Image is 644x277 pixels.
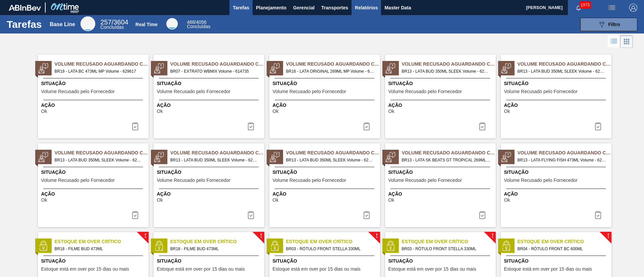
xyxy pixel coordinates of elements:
[402,149,496,156] span: Volume Recusado Aguardando Ciência
[127,208,143,222] button: icon-task-complete
[501,152,511,162] img: status
[157,178,230,183] span: Volume Recusado pelo Fornecedor
[590,120,606,133] div: Completar tarefa: 30376620
[504,89,578,94] span: Volume Recusado pelo Fornecedor
[594,211,602,219] img: icon-task-complete
[157,198,163,203] span: Ok
[590,208,606,222] div: Completar tarefa: 30376644
[41,191,147,198] span: Ação
[55,61,149,68] span: Volume Recusado Aguardando Ciência
[388,267,476,272] span: Estoque está em over por 15 dias ou mais
[243,120,259,133] button: icon-task-complete
[579,1,591,9] span: 1973
[127,120,143,133] button: icon-task-complete
[157,89,230,94] span: Volume Recusado pelo Fornecedor
[388,198,394,203] span: Ok
[187,19,206,25] span: / 4056
[55,149,149,156] span: Volume Recusado Aguardando Ciência
[402,68,490,75] span: BR13 - LATA BUD 350ML SLEEK Volume - 629546
[55,238,149,245] span: Estoque em Over Crítico
[9,5,41,11] img: TNhmsLtSVTkK8tSr43FrP2fwEKptu5GPRR3wAAAABJRU5ErkJggg==
[478,122,486,130] img: icon-task-complete
[41,80,147,87] span: Situação
[580,18,637,31] button: Filtro
[154,152,164,162] img: status
[7,20,42,28] h1: Tarefas
[608,35,620,48] div: Visão em Lista
[474,208,490,222] button: icon-task-complete
[518,149,611,156] span: Volume Recusado Aguardando Ciência
[504,191,610,198] span: Ação
[504,102,610,109] span: Ação
[273,258,378,265] span: Situação
[170,156,259,164] span: BR13 - LATA BUD 350ML SLEEK Volume - 629550
[166,18,178,29] div: Real Time
[38,152,48,162] img: status
[144,233,146,238] span: !
[491,233,493,238] span: !
[273,267,361,272] span: Estoque está em over por 15 dias ou mais
[402,245,490,253] span: BR03 - RÓTULO FRONT STELLA 330ML
[187,20,210,29] div: Real Time
[50,21,75,27] div: Base Line
[594,122,602,130] img: icon-task-complete
[41,267,129,272] span: Estoque está em over por 15 dias ou mais
[273,169,378,176] span: Situação
[388,258,494,265] span: Situação
[41,169,147,176] span: Situação
[270,152,280,162] img: status
[273,109,279,114] span: Ok
[590,120,606,133] button: icon-task-complete
[363,122,371,130] img: icon-task-complete
[518,245,606,253] span: BR04 - RÓTULO FRONT BC 600ML
[273,102,378,109] span: Ação
[385,241,395,251] img: status
[41,178,115,183] span: Volume Recusado pelo Fornecedor
[388,89,462,94] span: Volume Recusado pelo Fornecedor
[608,22,620,27] span: Filtro
[127,208,143,222] div: Completar tarefa: 30376621
[157,80,263,87] span: Situação
[286,68,375,75] span: BR16 - LATA ORIGINAL 269ML MP Volume - 629866
[504,267,592,272] span: Estoque está em over por 15 dias ou mais
[504,80,610,87] span: Situação
[247,211,255,219] img: icon-task-complete
[388,178,462,183] span: Volume Recusado pelo Fornecedor
[247,122,255,130] img: icon-task-complete
[359,120,375,133] div: Completar tarefa: 30376613
[256,4,286,12] span: Planejamento
[100,18,128,26] span: / 3604
[41,198,47,203] span: Ok
[620,35,633,48] div: Visão em Cards
[100,19,128,29] div: Base Line
[80,16,95,31] div: Base Line
[41,258,147,265] span: Situação
[385,152,395,162] img: status
[359,208,375,222] button: icon-task-complete
[504,258,610,265] span: Situação
[273,80,378,87] span: Situação
[243,120,259,133] div: Completar tarefa: 30375226
[388,102,494,109] span: Ação
[136,22,158,27] div: Real Time
[233,4,249,12] span: Tarefas
[273,191,378,198] span: Ação
[170,238,264,245] span: Estoque em Over Crítico
[243,208,259,222] button: icon-task-complete
[608,4,616,12] img: userActions
[474,208,490,222] div: Completar tarefa: 30376640
[131,211,139,219] img: icon-task-complete
[100,24,124,30] span: Concluídas
[321,4,348,12] span: Transportes
[38,63,48,73] img: status
[590,208,606,222] button: icon-task-complete
[504,169,610,176] span: Situação
[501,63,511,73] img: status
[629,4,637,12] img: Logout
[293,4,315,12] span: Gerencial
[388,109,394,114] span: Ok
[41,102,147,109] span: Ação
[568,3,589,12] button: Notificações
[286,245,375,253] span: BR03 - RÓTULO FRONT STELLA 330ML
[474,120,490,133] div: Completar tarefa: 30376619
